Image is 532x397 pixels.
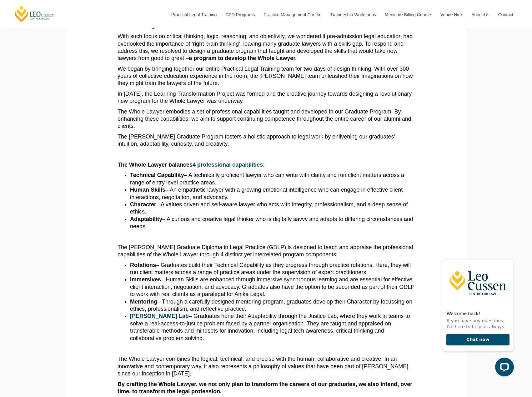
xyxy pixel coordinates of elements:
strong: The Whole Lawyer balances : [118,162,265,168]
li: – An empathetic lawyer with a growing emotional intelligence who can engage in effective client i... [130,186,414,201]
a: Contact [494,1,518,28]
p: In [DATE], the Learning Transformation Project was formed and the creative journey towards design... [118,90,414,105]
li: – A technically proficient lawyer who can write with clarity and run client matters across a rang... [130,172,414,186]
p: The [PERSON_NAME] Graduate Program fosters a holistic approach to legal work by enlivening our gr... [118,133,414,148]
li: – Through a carefully designed mentoring program, graduates develop their Character by focussing ... [130,298,414,313]
a: CPD Programs [221,1,259,28]
strong: Adaptability [130,216,162,222]
p: The [PERSON_NAME] Graduate Diploma in Legal Practice (GDLP) is designed to teach and appraise the... [118,244,414,259]
p: The Whole Lawyer combines the logical, technical, and precise with the human, collaborative and c... [118,355,414,377]
a: [PERSON_NAME] Lab [130,313,189,319]
strong: a program to develop the Whole Lawyer. [189,55,297,61]
p: The Whole Lawyer embodies a set of professional capabilities taught and developed in our Graduate... [118,108,414,130]
strong: Technical Capability [130,172,184,178]
a: [PERSON_NAME] Centre for Law [14,5,56,23]
a: Medicare Billing Course [380,1,436,28]
li: – Human Skills are enhanced through immersive synchronous learning and are essential for effectiv... [130,276,414,298]
em: Creativity [130,23,156,29]
li: – Graduates hone their Adaptability through the Justice Lab, where they work in teams to solve a ... [130,313,414,342]
strong: Immersives [130,276,161,283]
p: We began by bringing together our entire Practical Legal Training team for two days of design thi... [118,65,414,87]
li: – A curious and creative legal thinker who is digitally savvy and adapts to differing circumstanc... [130,216,414,230]
a: Traineeship Workshops [326,1,380,28]
strong: Character [130,201,156,208]
a: About Us [467,1,494,28]
iframe: LiveChat chat widget [437,248,516,381]
strong: By crafting the Whole Lawyer, we not only plan to transform the careers of our graduates, we also... [118,381,412,394]
a: Venue Hire [436,1,467,28]
a: Practical Legal Training [167,1,221,28]
a: 4 professional capabilities [193,162,263,168]
strong: Rotations [130,262,156,268]
strong: Human Skills [130,187,165,193]
strong: Mentoring [130,299,157,305]
a: Practice Management Course [259,1,326,28]
li: – A values driven and self-aware lawyer who acts with integrity, professionalism, and a deep sens... [130,201,414,216]
li: – Graduates build their Technical Capability as they progress through practice rotations. Here, t... [130,262,414,276]
p: With such focus on critical thinking, logic, reasoning, and objectivity, we wondered if pre-admis... [118,33,414,62]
